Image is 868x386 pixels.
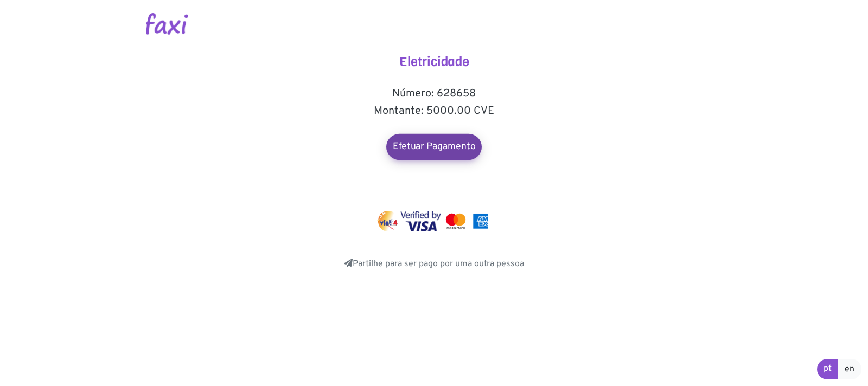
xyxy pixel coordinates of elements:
[443,211,468,231] img: mastercard
[325,54,542,70] h4: Eletricidade
[344,259,524,269] a: Partilhe para ser pago por uma outra pessoa
[838,359,861,379] a: en
[325,87,542,100] h5: Número: 628658
[470,211,491,231] img: mastercard
[400,211,441,231] img: visa
[817,359,838,379] a: pt
[325,105,542,118] h5: Montante: 5000.00 CVE
[377,211,399,231] img: vinti4
[386,134,482,160] a: Efetuar Pagamento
